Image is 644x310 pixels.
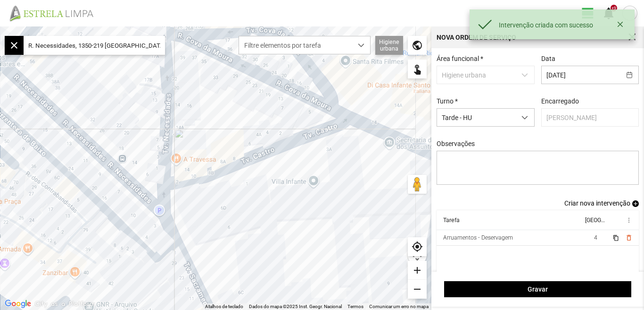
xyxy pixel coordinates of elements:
[352,36,371,54] div: dropdown trigger
[375,36,403,55] div: Higiene urbana
[499,21,613,29] div: Intervenção criada com sucesso
[408,36,427,55] div: public
[564,199,630,207] span: Criar nova intervenção
[205,303,243,310] button: Atalhos de teclado
[516,109,534,126] div: dropdown trigger
[612,234,620,241] button: content_copy
[408,60,427,78] div: touch_app
[24,36,165,55] input: Pesquise por local
[2,298,33,310] a: Abrir esta área no Google Maps (abre uma nova janela)
[611,5,617,11] div: +9
[347,304,363,309] a: Termos (abre num novo separador)
[408,175,427,194] button: Arraste o Pegman para o mapa para abrir o Street View
[625,234,632,241] button: delete_outline
[449,285,627,293] span: Gravar
[5,36,24,55] div: close
[632,200,639,207] span: add
[602,6,616,20] span: notifications
[625,216,632,224] span: more_vert
[437,97,458,105] label: Turno *
[443,217,460,224] div: Tarefa
[369,304,429,309] a: Comunicar um erro no mapa
[239,36,352,54] span: Filtre elementos por tarefa
[408,237,427,256] div: my_location
[444,281,631,297] button: Gravar
[408,280,427,299] div: remove
[2,298,33,310] img: Google
[437,55,483,62] label: Área funcional *
[541,55,555,62] label: Data
[408,261,427,280] div: add
[7,5,104,22] img: file
[581,6,595,20] span: view_day
[612,235,619,241] span: content_copy
[437,34,516,41] div: Nova Ordem de Serviço
[541,97,579,105] label: Encarregado
[443,234,513,241] div: Arruamentos - Deservagem
[585,217,604,224] div: [GEOGRAPHIC_DATA]
[594,234,597,241] span: 4
[249,304,342,309] span: Dados do mapa ©2025 Inst. Geogr. Nacional
[437,109,516,126] span: Tarde - HU
[437,140,475,147] label: Observações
